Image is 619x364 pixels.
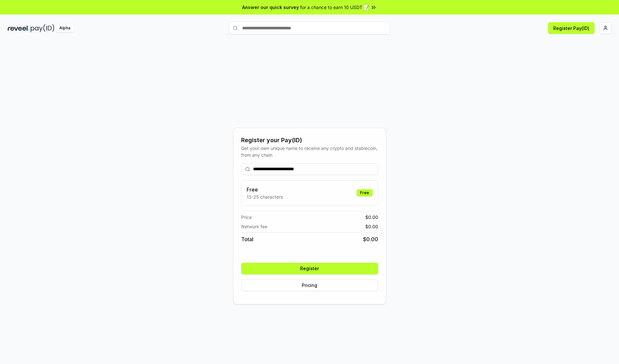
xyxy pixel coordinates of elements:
[365,223,378,230] span: $ 0.00
[241,214,252,221] span: Price
[241,280,378,291] button: Pricing
[8,24,29,32] img: reveel_dark
[363,235,378,243] span: $ 0.00
[241,145,378,158] div: Get your own unique name to receive any crypto and stablecoin, from any chain
[247,186,283,193] h3: Free
[548,22,594,34] button: Register Pay(ID)
[56,24,74,32] div: Alpha
[242,4,299,11] span: Answer our quick survey
[241,223,267,230] span: Network fee
[241,136,378,145] div: Register your Pay(ID)
[365,214,378,221] span: $ 0.00
[241,263,378,274] button: Register
[247,193,283,200] p: 13-25 characters
[357,189,373,196] div: Free
[241,235,253,243] span: Total
[31,24,54,32] img: pay_id
[300,4,369,11] span: for a chance to earn 10 USDT 📝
